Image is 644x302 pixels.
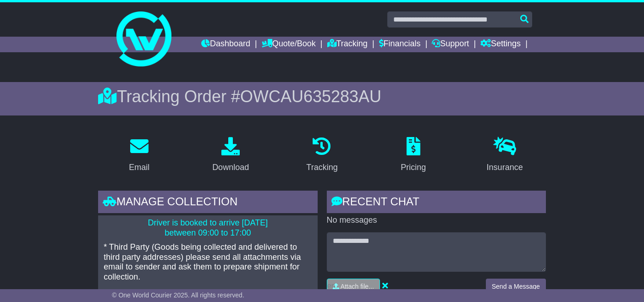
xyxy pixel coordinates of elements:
[300,134,343,177] a: Tracking
[486,279,546,295] button: Send a Message
[129,161,149,174] div: Email
[201,37,250,52] a: Dashboard
[112,291,244,299] span: © One World Courier 2025. All rights reserved.
[206,134,255,177] a: Download
[98,87,546,106] div: Tracking Order #
[432,37,469,52] a: Support
[395,134,432,177] a: Pricing
[487,161,523,174] div: Insurance
[327,215,546,225] p: No messages
[240,87,381,106] span: OWCAU635283AU
[98,191,317,215] div: Manage collection
[480,37,521,52] a: Settings
[306,161,337,174] div: Tracking
[481,134,529,177] a: Insurance
[327,191,546,215] div: RECENT CHAT
[401,161,426,174] div: Pricing
[379,37,421,52] a: Financials
[123,134,155,177] a: Email
[262,37,316,52] a: Quote/Book
[327,37,368,52] a: Tracking
[104,218,312,238] p: Driver is booked to arrive [DATE] between 09:00 to 17:00
[212,161,249,174] div: Download
[104,242,312,282] p: * Third Party (Goods being collected and delivered to third party addresses) please send all atta...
